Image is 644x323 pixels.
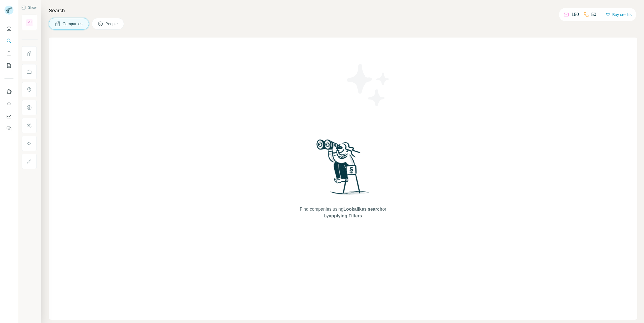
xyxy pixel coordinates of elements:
[49,7,637,15] h4: Search
[343,60,394,110] img: Surfe Illustration - Stars
[63,21,83,27] span: Companies
[591,11,596,18] p: 50
[314,138,372,200] img: Surfe Illustration - Woman searching with binoculars
[329,213,362,218] span: applying Filters
[298,206,388,219] span: Find companies using or by
[4,61,13,71] button: My lists
[606,11,632,18] button: Buy credits
[571,11,579,18] p: 150
[4,48,13,58] button: Enrich CSV
[4,36,13,46] button: Search
[4,24,13,34] button: Quick start
[4,111,13,121] button: Dashboard
[343,207,382,212] span: Lookalikes search
[4,99,13,109] button: Use Surfe API
[4,124,13,134] button: Feedback
[17,3,40,12] button: Show
[4,87,13,97] button: Use Surfe on LinkedIn
[105,21,118,27] span: People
